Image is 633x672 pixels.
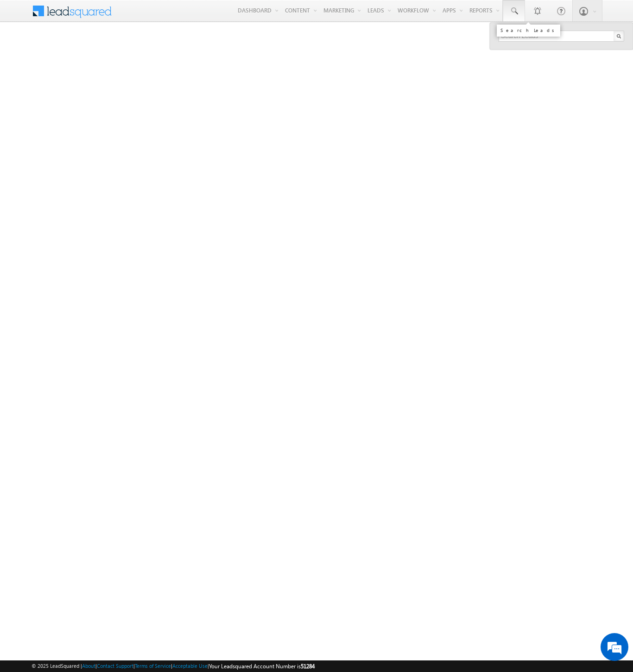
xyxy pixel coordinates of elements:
a: Contact Support [97,663,133,669]
a: Acceptable Use [172,663,208,669]
a: Terms of Service [135,663,171,669]
span: 51284 [301,663,315,670]
a: About [82,663,95,669]
span: Your Leadsquared Account Number is [209,663,315,670]
span: © 2025 LeadSquared | | | | | [32,662,315,671]
div: Search Leads [500,27,557,33]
